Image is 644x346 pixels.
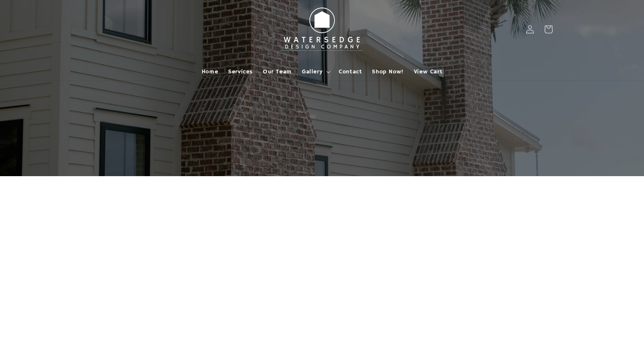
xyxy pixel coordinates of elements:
span: View Cart [414,68,442,75]
a: Our Team [258,63,297,81]
a: Contact [334,63,367,81]
span: Gallery [302,68,322,75]
img: Watersedge Design Co [276,3,368,55]
span: Our Team [263,68,292,75]
a: Home [197,63,223,81]
a: Shop Now! [367,63,408,81]
span: Shop Now! [372,68,403,75]
summary: Gallery [297,63,334,81]
a: Services [223,63,258,81]
span: Home [202,68,218,75]
span: Contact [339,68,362,75]
a: View Cart [409,63,447,81]
span: Services [228,68,253,75]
